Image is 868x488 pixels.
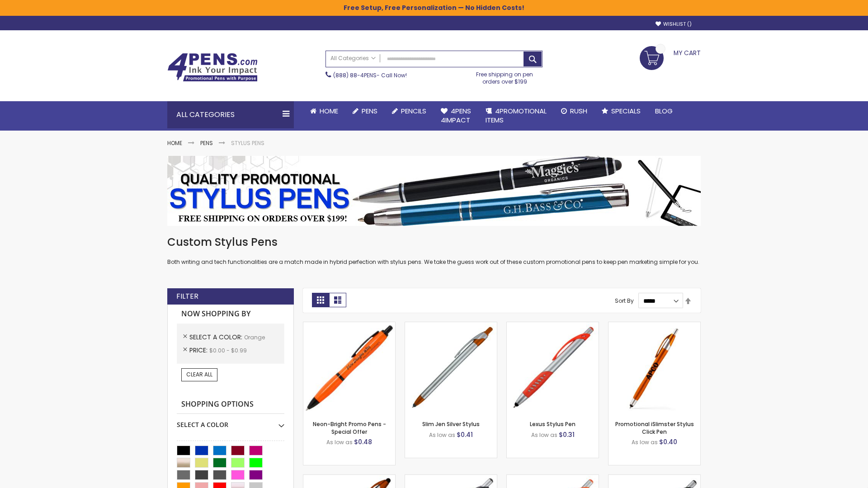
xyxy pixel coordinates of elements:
[167,53,258,82] img: 4Pens Custom Pens and Promotional Products
[186,371,212,378] span: Clear All
[200,139,213,147] a: Pens
[594,101,648,121] a: Specials
[507,474,599,482] a: Boston Silver Stylus Pen-Orange
[181,368,217,381] a: Clear All
[530,420,576,428] a: Lexus Stylus Pen
[330,55,376,62] span: All Categories
[167,156,701,226] img: Stylus Pens
[231,139,264,147] strong: Stylus Pens
[209,347,247,354] span: $0.00 - $0.99
[507,322,599,414] img: Lexus Stylus Pen-Orange
[609,474,700,482] a: Lexus Metallic Stylus Pen-Orange
[326,438,353,446] span: As low as
[167,101,294,128] div: All Categories
[189,333,244,342] span: Select A Color
[244,333,265,341] span: Orange
[570,106,587,116] span: Rush
[615,297,634,305] label: Sort By
[507,322,599,329] a: Lexus Stylus Pen-Orange
[611,106,641,116] span: Specials
[648,101,680,121] a: Blog
[177,305,284,324] strong: Now Shopping by
[312,293,329,307] strong: Grid
[632,438,658,446] span: As low as
[655,106,673,116] span: Blog
[167,235,701,266] div: Both writing and tech functionalities are a match made in hybrid perfection with stylus pens. We ...
[659,437,677,446] span: $0.40
[333,71,407,79] span: - Call Now!
[656,21,692,28] a: Wishlist
[405,322,497,329] a: Slim Jen Silver Stylus-Orange
[457,430,473,439] span: $0.41
[303,101,345,121] a: Home
[429,431,455,439] span: As low as
[422,420,480,428] a: Slim Jen Silver Stylus
[303,322,395,329] a: Neon-Bright Promo Pens-Orange
[345,101,385,121] a: Pens
[362,106,377,116] span: Pens
[478,101,554,131] a: 4PROMOTIONALITEMS
[401,106,426,116] span: Pencils
[467,67,543,85] div: Free shipping on pen orders over $199
[405,322,497,414] img: Slim Jen Silver Stylus-Orange
[303,322,395,414] img: Neon-Bright Promo Pens-Orange
[434,101,478,131] a: 4Pens4impact
[486,106,547,125] span: 4PROMOTIONAL ITEMS
[333,71,377,79] a: (888) 88-4PENS
[531,431,557,439] span: As low as
[303,474,395,482] a: TouchWrite Query Stylus Pen-Orange
[313,420,386,435] a: Neon-Bright Promo Pens - Special Offer
[615,420,694,435] a: Promotional iSlimster Stylus Click Pen
[167,139,182,147] a: Home
[609,322,700,329] a: Promotional iSlimster Stylus Click Pen-Orange
[354,437,372,446] span: $0.48
[609,322,700,414] img: Promotional iSlimster Stylus Click Pen-Orange
[177,395,284,414] strong: Shopping Options
[559,430,575,439] span: $0.31
[177,414,284,429] div: Select A Color
[320,106,338,116] span: Home
[441,106,471,125] span: 4Pens 4impact
[189,346,209,355] span: Price
[385,101,434,121] a: Pencils
[326,51,380,66] a: All Categories
[176,291,198,301] strong: Filter
[405,474,497,482] a: Boston Stylus Pen-Orange
[554,101,594,121] a: Rush
[167,235,701,249] h1: Custom Stylus Pens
